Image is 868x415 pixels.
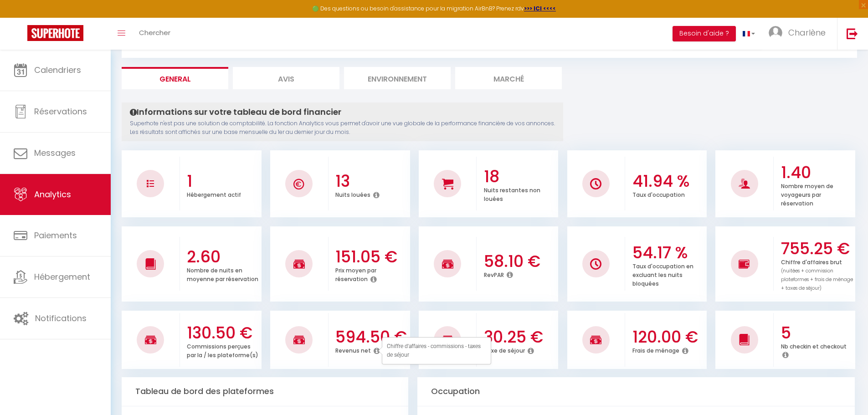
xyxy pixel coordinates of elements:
span: Notifications [35,313,87,324]
p: RevPAR [484,269,504,279]
h3: 18 [484,167,556,186]
h3: 41.94 % [632,172,705,191]
p: Chiffre d'affaires brut [781,256,853,292]
h3: 58.10 € [484,252,556,271]
span: Paiements [34,230,77,241]
p: Taux d'occupation [632,189,685,199]
p: Taux d'occupation en excluant les nuits bloquées [632,261,693,287]
h3: 54.17 % [632,243,705,262]
li: Environnement [344,67,451,89]
li: Marché [455,67,562,89]
img: NO IMAGE [147,180,154,187]
a: Chercher [132,18,177,50]
p: Frais de ménage [632,345,679,354]
div: Tableau de bord des plateformes [122,377,408,406]
img: Super Booking [27,25,83,41]
h3: 5 [781,323,853,343]
p: Superhote n'est pas une solution de comptabilité. La fonction Analytics vous permet d'avoir une v... [130,119,555,137]
span: Analytics [34,189,71,200]
span: Charlène [788,27,826,38]
li: General [122,67,228,89]
span: Chercher [139,28,170,37]
button: Besoin d'aide ? [673,26,736,41]
h3: 1.40 [781,163,853,182]
div: Occupation [417,377,855,406]
a: ... Charlène [762,18,837,50]
p: Prix moyen par réservation [335,265,376,283]
img: NO IMAGE [739,258,750,269]
img: ... [769,26,782,40]
h4: Informations sur votre tableau de bord financier [130,107,555,117]
img: logout [847,28,858,39]
span: Messages [34,147,76,159]
div: Chiffre d'affaires - commissions - taxes de séjour [382,338,491,364]
h3: 1 [187,172,259,191]
span: Hébergement [34,271,90,282]
h3: 30.25 € [484,328,556,347]
h3: 13 [335,172,408,191]
img: NO IMAGE [590,258,601,270]
p: Nombre de nuits en moyenne par réservation [187,265,258,283]
h3: 151.05 € [335,247,408,266]
p: Nombre moyen de voyageurs par réservation [781,180,833,207]
p: Nb checkin et checkout [781,341,847,350]
h3: 130.50 € [187,323,259,343]
li: Avis [233,67,339,89]
a: >>> ICI <<<< [524,5,556,12]
h3: 594.50 € [335,328,408,347]
p: Commissions perçues par la / les plateforme(s) [187,341,258,359]
p: Nuits louées [335,189,370,199]
span: (nuitées + commission plateformes + frais de ménage + taxes de séjour) [781,267,853,292]
p: Hébergement actif [187,189,241,199]
h3: 120.00 € [632,328,705,347]
span: Calendriers [34,64,81,76]
p: Nuits restantes non louées [484,184,540,203]
h3: 2.60 [187,247,259,266]
span: Réservations [34,106,87,117]
h3: 755.25 € [781,239,853,258]
p: Taxe de séjour [484,345,525,354]
p: Revenus net [335,345,371,354]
